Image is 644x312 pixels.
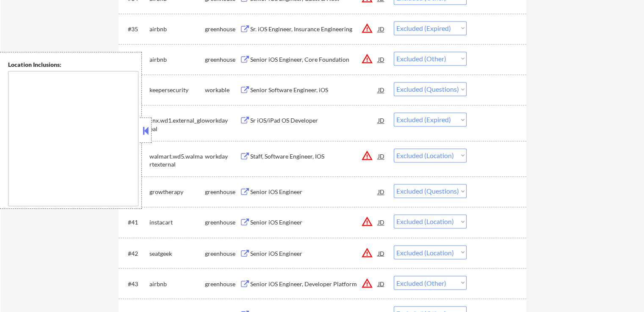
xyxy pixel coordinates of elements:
div: Sr iOS/iPad OS Developer [250,116,378,125]
button: warning_amber [361,22,373,34]
div: workable [205,86,240,94]
div: greenhouse [205,55,240,64]
div: JD [377,184,386,199]
div: #35 [128,25,143,33]
div: Senior iOS Engineer [250,188,378,196]
div: Sr. iOS Engineer, Insurance Engineering [250,25,378,33]
div: workday [205,152,240,161]
div: instacart [149,218,205,227]
div: #42 [128,249,143,257]
div: JD [377,52,386,67]
div: JD [377,21,386,36]
div: workday [205,116,240,125]
div: keepersecurity [149,86,205,94]
div: greenhouse [205,218,240,227]
div: walmart.wd5.walmartexternal [149,152,205,169]
div: JD [377,112,386,128]
div: greenhouse [205,249,240,257]
div: greenhouse [205,279,240,288]
div: JD [377,148,386,164]
div: JD [377,214,386,230]
button: warning_amber [361,150,373,161]
div: JD [377,276,386,291]
div: greenhouse [205,25,240,33]
div: Staff, Software Engineer, IOS [250,152,378,161]
div: airbnb [149,279,205,288]
div: Location Inclusions: [8,60,138,69]
div: JD [377,82,386,97]
div: JD [377,245,386,260]
div: Senior Software Engineer, iOS [250,86,378,94]
div: airbnb [149,55,205,64]
button: warning_amber [361,53,373,65]
div: growtherapy [149,188,205,196]
div: #41 [128,218,143,227]
div: Senior iOS Engineer, Developer Platform [250,279,378,288]
div: Senior iOS Engineer [250,218,378,227]
div: Senior iOS Engineer, Core Foundation [250,55,378,64]
div: Senior iOS Engineer [250,249,378,257]
button: warning_amber [361,277,373,289]
div: #43 [128,279,143,288]
div: airbnb [149,25,205,33]
div: cnx.wd1.external_global [149,116,205,133]
div: greenhouse [205,188,240,196]
button: warning_amber [361,216,373,227]
div: seatgeek [149,249,205,257]
button: warning_amber [361,246,373,258]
